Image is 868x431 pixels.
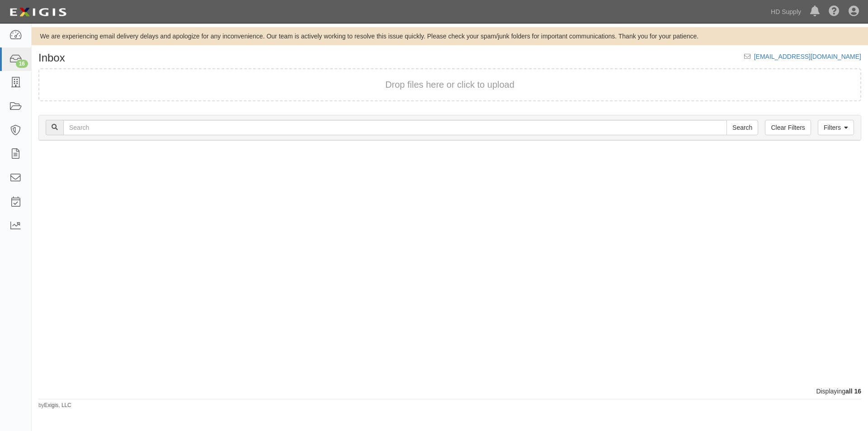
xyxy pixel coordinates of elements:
[32,387,868,396] div: Displaying
[845,388,861,395] b: all 16
[63,120,727,135] input: Search
[7,4,69,20] img: logo-5460c22ac91f19d4615b14bd174203de0afe785f0fc80cf4dbbc73dc1793850b.png
[44,402,71,408] a: Exigis, LLC
[829,6,840,17] i: Help Center - Complianz
[754,53,861,60] a: [EMAIL_ADDRESS][DOMAIN_NAME]
[16,60,28,68] div: 16
[766,3,806,21] a: HD Supply
[32,32,868,41] div: We are experiencing email delivery delays and apologize for any inconvenience. Our team is active...
[385,78,514,91] button: Drop files here or click to upload
[765,120,811,135] a: Clear Filters
[818,120,854,135] a: Filters
[38,52,65,64] h1: Inbox
[38,402,71,409] small: by
[726,120,758,135] input: Search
